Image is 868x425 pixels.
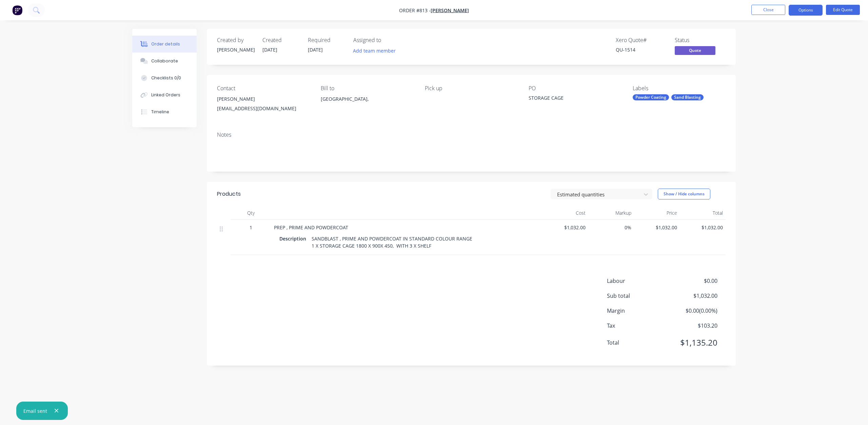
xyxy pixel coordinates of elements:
[529,85,622,92] div: PO
[542,206,588,220] div: Cost
[217,132,726,138] div: Notes
[675,37,726,43] div: Status
[321,85,414,92] div: Bill to
[321,94,414,104] div: [GEOGRAPHIC_DATA],
[607,322,667,330] span: Tax
[151,92,180,98] div: Linked Orders
[637,224,677,231] span: $1,032.00
[425,85,518,92] div: Pick up
[12,5,22,15] img: Factory
[308,46,323,53] span: [DATE]
[789,5,823,16] button: Options
[151,58,178,64] div: Collaborate
[675,46,715,55] span: Quote
[529,94,613,104] div: STORAGE CAGE
[667,307,717,315] span: $0.00 ( 0.00 %)
[217,94,310,104] div: [PERSON_NAME]
[231,206,271,220] div: Qty
[826,5,860,15] button: Edit Quote
[217,94,310,116] div: [PERSON_NAME][EMAIL_ADDRESS][DOMAIN_NAME]
[309,234,476,251] div: SANDBLAST , PRIME AND POWDERCOAT IN STANDARD COLOUR RANGE 1 X STORAGE CAGE 1800 X 900X 450, WITH ...
[132,36,197,53] button: Order details
[217,46,254,53] div: [PERSON_NAME]
[671,94,704,100] div: Sand Blasting
[607,339,667,347] span: Total
[431,7,469,14] a: [PERSON_NAME]
[658,189,710,199] button: Show / Hide columns
[217,85,310,92] div: Contact
[132,70,197,86] button: Checklists 0/0
[683,224,723,231] span: $1,032.00
[616,37,667,43] div: Xero Quote #
[151,109,169,115] div: Timeline
[667,336,717,349] span: $1,135.20
[132,53,197,70] button: Collaborate
[751,5,785,15] button: Close
[132,103,197,120] button: Timeline
[279,234,309,244] div: Description
[132,86,197,103] button: Linked Orders
[151,41,180,47] div: Order details
[250,224,252,231] span: 1
[607,277,667,285] span: Labour
[274,224,348,231] span: PREP , PRIME AND POWDERCOAT
[350,46,399,55] button: Add team member
[607,292,667,300] span: Sub total
[633,85,726,92] div: Labels
[217,37,254,43] div: Created by
[308,37,345,43] div: Required
[667,322,717,330] span: $103.20
[667,292,717,300] span: $1,032.00
[23,407,47,414] div: Email sent
[217,190,241,198] div: Products
[588,206,634,220] div: Markup
[151,75,181,81] div: Checklists 0/0
[545,224,586,231] span: $1,032.00
[353,37,421,43] div: Assigned to
[353,46,399,55] button: Add team member
[616,46,667,53] div: QU-1514
[262,46,277,53] span: [DATE]
[217,104,310,113] div: [EMAIL_ADDRESS][DOMAIN_NAME]
[591,224,631,231] span: 0%
[633,94,669,100] div: Powder Coating
[634,206,680,220] div: Price
[667,277,717,285] span: $0.00
[399,7,431,14] span: Order #813 -
[262,37,300,43] div: Created
[321,94,414,116] div: [GEOGRAPHIC_DATA],
[680,206,726,220] div: Total
[607,307,667,315] span: Margin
